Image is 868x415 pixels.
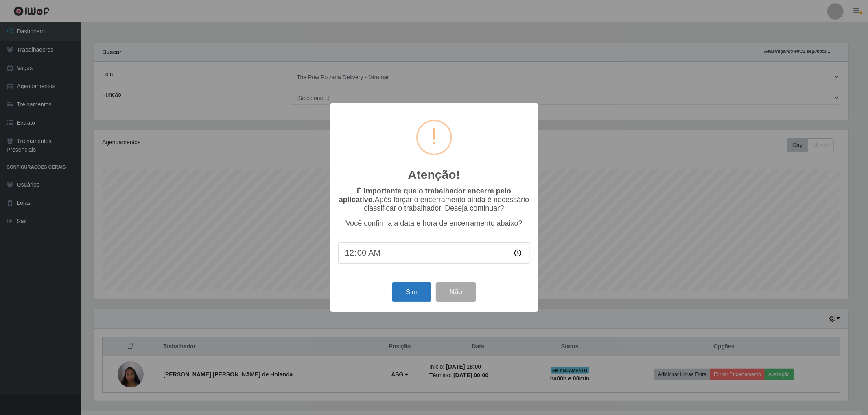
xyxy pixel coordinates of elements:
[408,167,460,182] h2: Atenção!
[339,187,511,204] b: É importante que o trabalhador encerre pelo aplicativo.
[338,187,530,213] p: Após forçar o encerramento ainda é necessário classificar o trabalhador. Deseja continuar?
[338,219,530,228] p: Você confirma a data e hora de encerramento abaixo?
[392,282,431,302] button: Sim
[436,282,476,302] button: Não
